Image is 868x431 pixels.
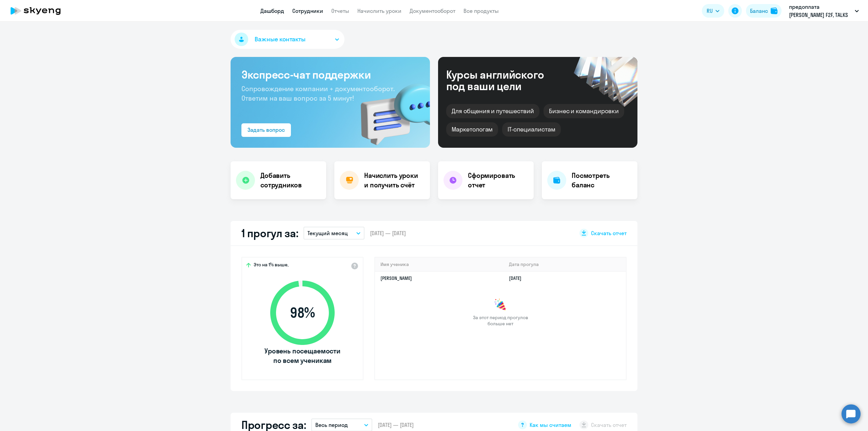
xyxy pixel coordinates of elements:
div: Баланс [750,7,768,15]
button: предоплата [PERSON_NAME] F2F, TALKS 2023, НЛМК, ПАО [786,3,862,19]
span: 98 % [263,305,341,321]
div: Для общения и путешествий [446,104,539,118]
img: congrats [494,298,507,312]
a: Начислить уроки [357,7,401,14]
span: Сопровождение компании + документооборот. Ответим на ваш вопрос за 5 минут! [241,84,395,102]
th: Дата прогула [504,258,626,271]
a: Все продукты [463,7,499,14]
div: Маркетологам [446,122,498,137]
h4: Сформировать отчет [468,171,528,190]
h4: Посмотреть баланс [572,171,632,190]
h2: 1 прогул за: [241,226,298,240]
button: Задать вопрос [241,123,291,137]
h4: Начислить уроки и получить счёт [364,171,423,190]
a: Дашборд [260,7,284,14]
button: Балансbalance [746,4,782,18]
span: За этот период прогулов больше нет [472,314,529,327]
span: Уровень посещаемости по всем ученикам [263,346,341,365]
img: balance [771,7,777,14]
span: Это на 1% выше, [254,262,289,270]
div: IT-специалистам [502,122,560,137]
h4: Добавить сотрудников [260,171,321,190]
a: Документооборот [410,7,455,14]
span: RU [707,7,713,15]
p: предоплата [PERSON_NAME] F2F, TALKS 2023, НЛМК, ПАО [789,3,852,19]
h3: Экспресс-чат поддержки [241,68,419,81]
div: Курсы английского под ваши цели [446,69,562,92]
p: Текущий месяц [308,229,348,237]
span: Важные контакты [255,35,305,44]
a: Отчеты [331,7,349,14]
span: Как мы считаем [530,421,571,429]
button: Текущий месяц [303,227,364,240]
span: [DATE] — [DATE] [378,421,414,429]
button: RU [702,4,724,18]
a: [PERSON_NAME] [380,275,412,281]
img: bg-img [351,71,430,148]
th: Имя ученика [375,258,504,271]
span: [DATE] — [DATE] [370,229,406,237]
div: Задать вопрос [248,126,285,134]
a: [DATE] [509,275,527,281]
span: Скачать отчет [591,229,627,237]
button: Важные контакты [231,30,344,49]
a: Сотрудники [292,7,323,14]
p: Весь период [315,421,348,429]
div: Бизнес и командировки [544,104,624,118]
